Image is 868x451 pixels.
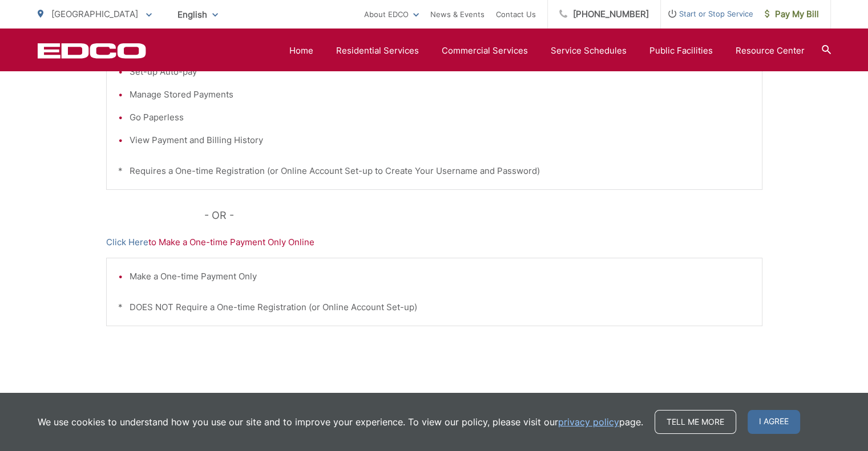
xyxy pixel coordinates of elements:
a: Click Here [106,235,148,249]
li: Manage Stored Payments [130,88,750,101]
p: * DOES NOT Require a One-time Registration (or Online Account Set-up) [118,300,750,314]
p: - OR - [204,207,762,224]
li: View Payment and Billing History [130,133,750,147]
a: News & Events [430,7,485,21]
span: English [169,5,227,25]
a: Commercial Services [442,44,528,58]
a: Public Facilities [649,44,713,58]
a: privacy policy [558,415,619,429]
span: Pay My Bill [765,7,819,21]
li: Set-up Auto-pay [130,65,750,79]
a: EDCD logo. Return to the homepage. [38,43,146,59]
a: Tell me more [655,410,736,434]
span: [GEOGRAPHIC_DATA] [51,9,138,19]
p: We use cookies to understand how you use our site and to improve your experience. To view our pol... [38,415,643,429]
li: Make a One-time Payment Only [130,270,750,283]
span: I agree [748,410,800,434]
a: Resource Center [736,44,805,58]
li: Go Paperless [130,111,750,124]
a: About EDCO [364,7,419,21]
p: * Requires a One-time Registration (or Online Account Set-up to Create Your Username and Password) [118,164,750,178]
p: to Make a One-time Payment Only Online [106,235,762,249]
a: Service Schedules [551,44,627,58]
a: Residential Services [336,44,419,58]
a: Contact Us [496,7,536,21]
a: Home [289,44,313,58]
